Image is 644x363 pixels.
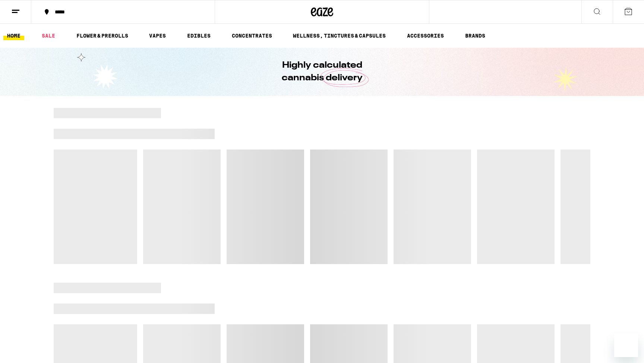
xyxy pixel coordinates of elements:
[261,59,383,84] h1: Highly calculated cannabis delivery
[403,31,448,40] a: ACCESSORIES
[461,31,489,40] a: BRANDS
[145,31,170,40] a: VAPES
[289,31,389,40] a: WELLNESS, TINCTURES & CAPSULES
[183,31,214,40] a: EDIBLES
[614,333,638,357] iframe: Button to launch messaging window
[73,31,132,40] a: FLOWER & PREROLLS
[38,31,59,40] a: SALE
[228,31,276,40] a: CONCENTRATES
[3,31,24,40] a: HOME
